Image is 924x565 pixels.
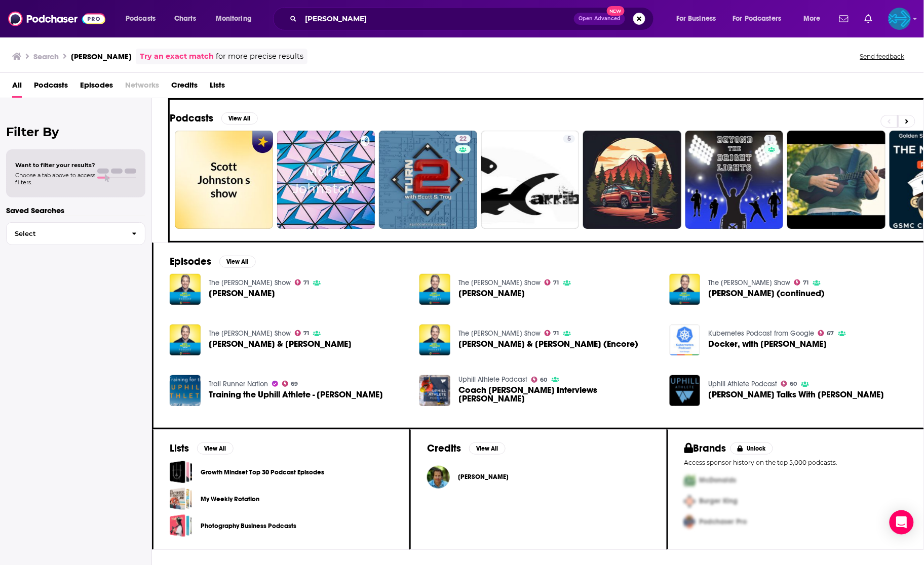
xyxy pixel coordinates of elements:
[209,390,383,399] span: Training the Uphill Athlete - [PERSON_NAME]
[670,325,701,355] a: Docker, with Scott Johnston
[700,518,747,527] span: Podchaser Pro
[209,390,383,399] a: Training the Uphill Athlete - Scott Johnston
[458,329,541,338] a: The Eric Metaxas Show
[458,278,541,287] a: The Eric Metaxas Show
[283,7,664,30] div: Search podcasts, credits, & more...
[140,51,214,62] a: Try an exact match
[209,329,291,338] a: The Eric Metaxas Show
[419,325,450,355] img: Scott Johnston & Asra Nomani (Encore)
[670,375,701,406] img: Scott Johnston Talks With Sam Naney
[458,340,638,348] span: [PERSON_NAME] & [PERSON_NAME] (Encore)
[708,278,790,287] a: The Eric Metaxas Show
[427,461,650,493] button: Scott JohnstonScott Johnston
[419,274,450,305] img: Scott Johnston
[8,9,105,28] img: Podchaser - Follow, Share and Rate Podcasts
[33,52,59,61] h3: Search
[6,125,145,139] h2: Filter By
[680,470,700,491] img: First Pro Logo
[458,386,658,403] a: Coach Nikki LaRochelle Interviews Scott Johnston
[861,10,876,27] a: Show notifications dropdown
[458,289,525,298] span: [PERSON_NAME]
[574,13,625,25] button: Open AdvancedNew
[733,12,782,26] span: For Podcasters
[455,135,471,143] a: 22
[219,256,256,268] button: View All
[15,162,95,169] span: Want to filter your results?
[670,274,701,305] img: Scott Johnston (continued)
[170,488,192,510] a: My Weekly Rotation
[458,375,527,384] a: Uphill Athlete Podcast
[7,230,124,237] span: Select
[726,11,796,27] button: open menu
[563,135,575,143] a: 5
[209,380,268,388] a: Trail Runner Nation
[481,131,580,229] a: 5
[170,274,201,305] a: Scott Johnston
[295,330,310,336] a: 71
[676,12,716,26] span: For Business
[458,386,658,403] span: Coach [PERSON_NAME] Interviews [PERSON_NAME]
[197,442,234,455] button: View All
[835,10,853,27] a: Show notifications dropdown
[458,473,509,481] span: [PERSON_NAME]
[201,494,259,505] a: My Weekly Rotation
[459,134,467,144] span: 22
[295,279,310,286] a: 71
[174,12,196,26] span: Charts
[579,16,621,21] span: Open Advanced
[170,255,256,268] a: EpisodesView All
[458,473,509,481] a: Scott Johnston
[282,381,298,387] a: 69
[684,442,726,455] h2: Brands
[541,378,548,382] span: 60
[857,52,908,61] button: Send feedback
[768,134,772,144] span: 1
[201,467,324,478] a: Growth Mindset Top 30 Podcast Episodes
[171,77,198,98] a: Credits
[209,340,352,348] span: [PERSON_NAME] & [PERSON_NAME]
[781,381,797,387] a: 60
[827,331,834,336] span: 67
[427,442,461,455] h2: Credits
[6,206,145,215] p: Saved Searches
[669,11,729,27] button: open menu
[201,520,296,532] a: Photography Business Podcasts
[554,331,559,336] span: 71
[80,77,113,98] a: Episodes
[170,442,189,455] h2: Lists
[427,466,450,489] img: Scott Johnston
[419,375,450,406] a: Coach Nikki LaRochelle Interviews Scott Johnston
[209,289,275,298] span: [PERSON_NAME]
[889,8,911,30] img: User Profile
[803,280,809,285] span: 71
[700,497,738,506] span: Burger King
[730,442,774,455] button: Unlock
[210,77,225,98] a: Lists
[803,12,821,26] span: More
[34,77,68,98] a: Podcasts
[796,11,833,27] button: open menu
[15,172,95,186] span: Choose a tab above to access filters.
[168,11,202,27] a: Charts
[427,442,506,455] a: CreditsView All
[708,289,825,298] a: Scott Johnston (continued)
[545,279,559,286] a: 71
[708,390,884,399] a: Scott Johnston Talks With Sam Naney
[6,222,145,245] button: Select
[458,289,525,298] a: Scott Johnston
[303,280,309,285] span: 71
[458,340,638,348] a: Scott Johnston & Asra Nomani (Encore)
[126,12,156,26] span: Podcasts
[170,325,201,355] img: Scott Johnston & Asra Nomani
[303,331,309,336] span: 71
[170,375,201,406] a: Training the Uphill Athlete - Scott Johnston
[890,510,914,535] div: Open Intercom Messenger
[764,135,776,143] a: 1
[216,51,303,62] span: for more precise results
